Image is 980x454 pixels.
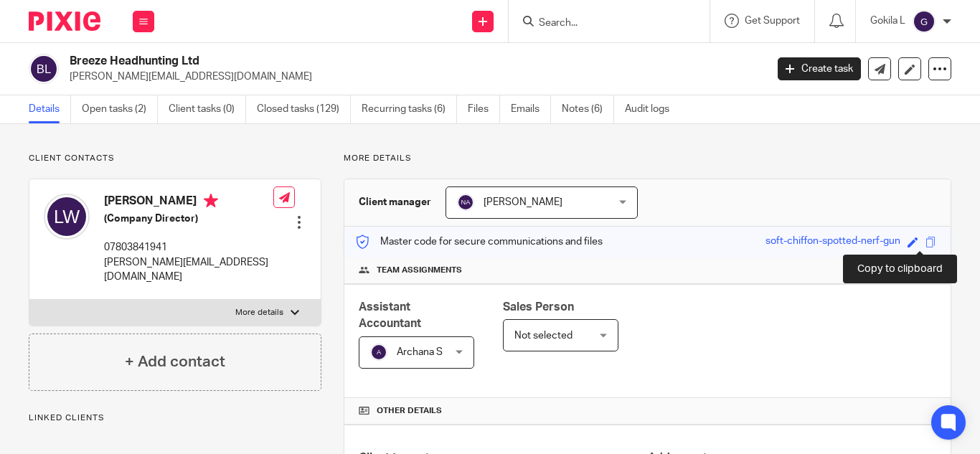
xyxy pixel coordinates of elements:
[104,194,273,212] h4: [PERSON_NAME]
[745,16,800,26] span: Get Support
[169,95,246,123] a: Client tasks (0)
[377,405,442,417] span: Other details
[537,17,666,30] input: Search
[765,234,900,250] div: soft-chiffon-spotted-nerf-gun
[29,153,321,164] p: Client contacts
[370,344,387,361] img: svg%3E
[104,212,273,226] h5: (Company Director)
[562,95,614,123] a: Notes (6)
[457,194,474,211] img: svg%3E
[468,95,500,123] a: Files
[82,95,158,123] a: Open tasks (2)
[257,95,351,123] a: Closed tasks (129)
[344,153,951,164] p: More details
[104,255,273,285] p: [PERSON_NAME][EMAIL_ADDRESS][DOMAIN_NAME]
[125,351,225,373] h4: + Add contact
[377,265,462,276] span: Team assignments
[29,11,100,31] img: Pixie
[70,54,619,69] h2: Breeze Headhunting Ltd
[362,95,457,123] a: Recurring tasks (6)
[514,331,573,341] span: Not selected
[29,95,71,123] a: Details
[397,347,443,357] span: Archana S
[355,235,603,249] p: Master code for secure communications and files
[503,301,574,313] span: Sales Person
[70,70,756,84] p: [PERSON_NAME][EMAIL_ADDRESS][DOMAIN_NAME]
[359,301,421,329] span: Assistant Accountant
[511,95,551,123] a: Emails
[29,54,59,84] img: svg%3E
[29,412,321,424] p: Linked clients
[778,57,861,80] a: Create task
[204,194,218,208] i: Primary
[625,95,680,123] a: Audit logs
[870,14,905,28] p: Gokila L
[484,197,562,207] span: [PERSON_NAME]
[44,194,90,240] img: svg%3E
[235,307,283,318] p: More details
[104,240,273,255] p: 07803841941
[359,195,431,209] h3: Client manager
[913,10,936,33] img: svg%3E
